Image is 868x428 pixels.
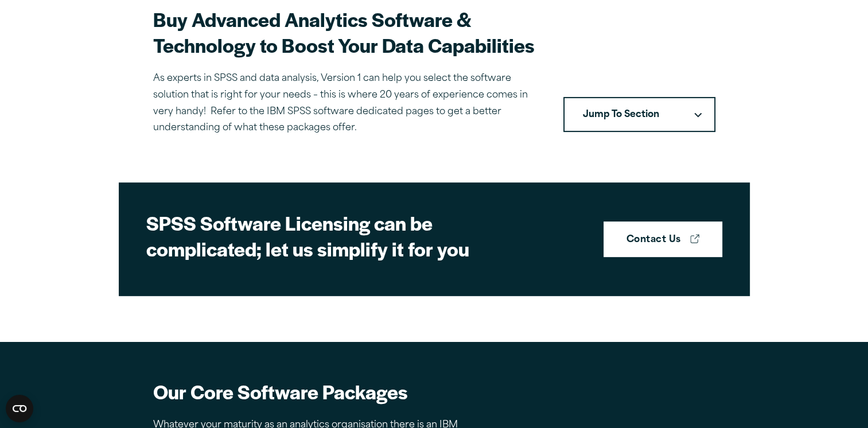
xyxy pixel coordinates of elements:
a: Contact Us [604,221,722,257]
p: As experts in SPSS and data analysis, Version 1 can help you select the software solution that is... [153,71,536,137]
h2: Our Core Software Packages [153,379,478,404]
svg: Downward pointing chevron [694,112,702,118]
h2: Buy Advanced Analytics Software & Technology to Boost Your Data Capabilities [153,6,536,58]
button: Open CMP widget [6,395,33,422]
nav: Table of Contents [563,97,715,133]
button: Jump To SectionDownward pointing chevron [563,97,715,133]
strong: Contact Us [626,233,681,248]
h2: SPSS Software Licensing can be complicated; let us simplify it for you [146,210,548,262]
